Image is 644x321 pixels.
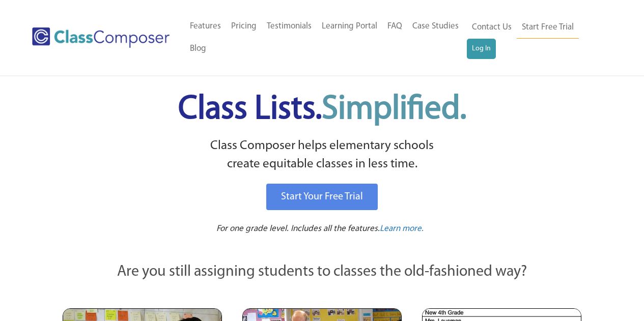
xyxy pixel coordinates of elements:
a: Start Free Trial [517,16,579,39]
a: Learn more. [380,223,424,236]
a: Contact Us [467,16,517,39]
p: Are you still assigning students to classes the old-fashioned way? [63,261,582,283]
a: Learning Portal [317,15,382,38]
span: Class Lists. [178,93,466,126]
a: Log In [467,39,496,59]
span: Learn more. [380,224,424,233]
span: For one grade level. Includes all the features. [216,224,380,233]
a: Start Your Free Trial [266,184,378,210]
nav: Header Menu [467,16,604,59]
p: Class Composer helps elementary schools create equitable classes in less time. [61,137,583,174]
a: Testimonials [262,15,317,38]
a: Case Studies [407,15,464,38]
nav: Header Menu [185,15,467,60]
span: Simplified. [322,93,466,126]
a: Blog [185,38,211,60]
a: Pricing [226,15,262,38]
img: Class Composer [32,27,170,48]
a: Features [185,15,226,38]
a: FAQ [382,15,407,38]
span: Start Your Free Trial [281,192,363,202]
